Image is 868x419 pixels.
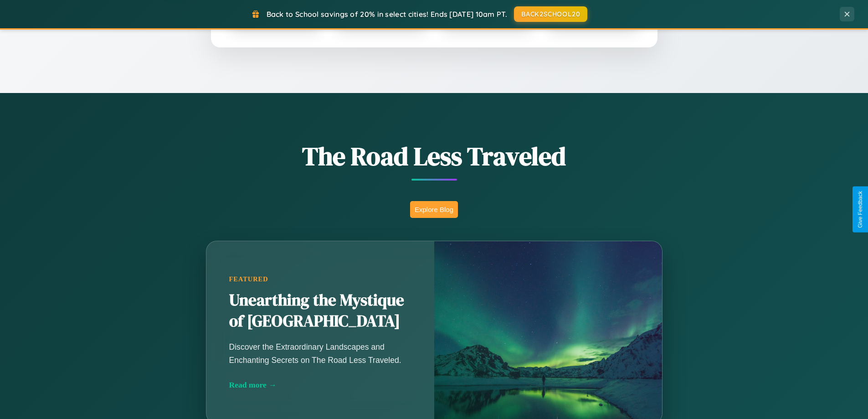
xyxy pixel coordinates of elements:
[161,139,708,174] h1: The Road Less Traveled
[410,201,458,218] button: Explore Blog
[229,275,411,283] div: Featured
[514,6,587,22] button: BACK2SCHOOL20
[857,191,863,228] div: Give Feedback
[267,10,507,19] span: Back to School savings of 20% in select cities! Ends [DATE] 10am PT.
[229,380,411,390] div: Read more →
[229,290,411,332] h2: Unearthing the Mystique of [GEOGRAPHIC_DATA]
[229,341,411,366] p: Discover the Extraordinary Landscapes and Enchanting Secrets on The Road Less Traveled.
